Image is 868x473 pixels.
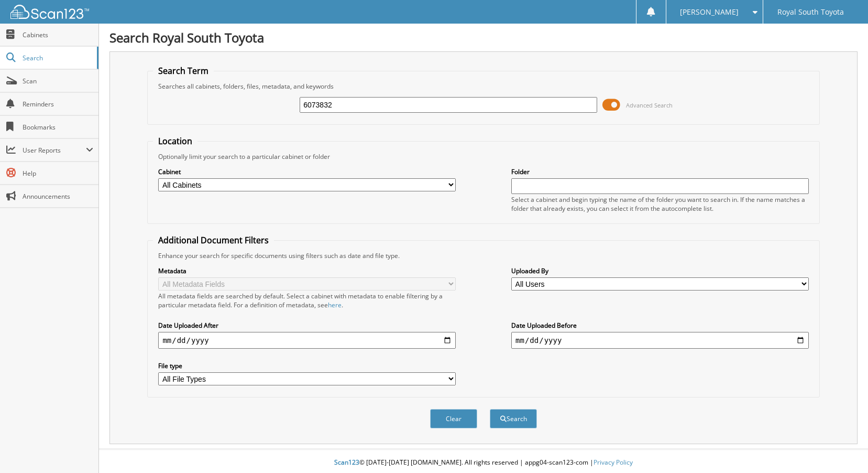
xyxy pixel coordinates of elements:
iframe: Chat Widget [816,423,868,473]
label: Cabinet [158,167,456,176]
span: Reminders [23,100,93,109]
legend: Location [153,135,197,147]
span: Announcements [23,192,93,201]
label: Date Uploaded Before [511,321,809,330]
span: User Reports [23,146,86,155]
span: Search [23,53,92,62]
label: Folder [511,167,809,176]
div: Optionally limit your search to a particular cabinet or folder [153,152,814,161]
span: Cabinets [23,30,93,39]
button: Search [490,409,537,428]
div: All metadata fields are searched by default. Select a cabinet with metadata to enable filtering b... [158,292,456,309]
a: here [328,300,342,309]
label: Date Uploaded After [158,321,456,330]
input: start [158,332,456,349]
span: [PERSON_NAME] [680,9,739,15]
div: Select a cabinet and begin typing the name of the folder you want to search in. If the name match... [511,195,809,213]
label: File type [158,361,456,370]
input: end [511,332,809,349]
span: Scan [23,77,93,85]
button: Clear [430,409,477,428]
legend: Search Term [153,65,214,77]
span: Royal South Toyota [777,9,844,15]
h1: Search Royal South Toyota [109,29,858,46]
label: Uploaded By [511,266,809,275]
label: Metadata [158,266,456,275]
a: Privacy Policy [594,458,633,467]
span: Help [23,169,93,178]
span: Scan123 [334,458,359,467]
span: Advanced Search [626,101,673,109]
img: scan123-logo-white.svg [10,5,89,19]
legend: Additional Document Filters [153,234,274,246]
span: Bookmarks [23,123,93,132]
div: Searches all cabinets, folders, files, metadata, and keywords [153,82,814,91]
div: Enhance your search for specific documents using filters such as date and file type. [153,251,814,260]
